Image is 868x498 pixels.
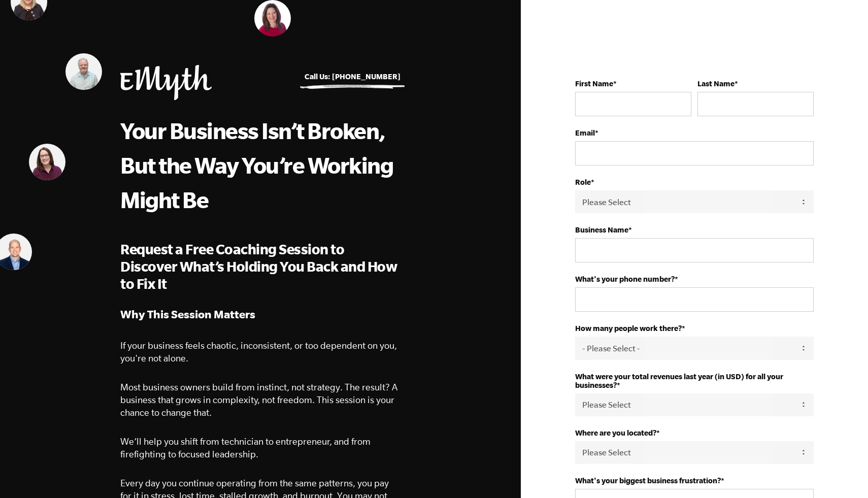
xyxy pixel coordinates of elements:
[697,79,735,88] strong: Last Name
[575,476,721,485] strong: What's your biggest business frustration?
[120,308,255,320] strong: Why This Session Matters
[120,382,397,418] span: Most business owners build from instinct, not strategy. The result? A business that grows in comp...
[120,241,397,291] span: Request a Free Coaching Session to Discover What’s Holding You Back and How to Fix It
[575,178,591,186] strong: Role
[575,225,628,234] strong: Business Name
[120,118,393,212] span: Your Business Isn’t Broken, But the Way You’re Working Might Be
[120,340,397,363] span: If your business feels chaotic, inconsistent, or too dependent on you, you're not alone.
[575,324,682,333] strong: How many people work there?
[817,449,868,498] iframe: Chat Widget
[120,65,212,100] img: EMyth
[29,144,65,180] img: Melinda Lawson, EMyth Business Coach
[575,428,656,437] strong: Where are you located?
[575,79,613,88] strong: First Name
[575,128,595,137] strong: Email
[65,53,102,90] img: Mark Krull, EMyth Business Coach
[575,372,783,389] strong: What were your total revenues last year (in USD) for all your businesses?
[575,275,675,283] strong: What's your phone number?
[305,72,400,81] a: Call Us: [PHONE_NUMBER]
[120,436,371,459] span: We’ll help you shift from technician to entrepreneur, and from firefighting to focused leadership.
